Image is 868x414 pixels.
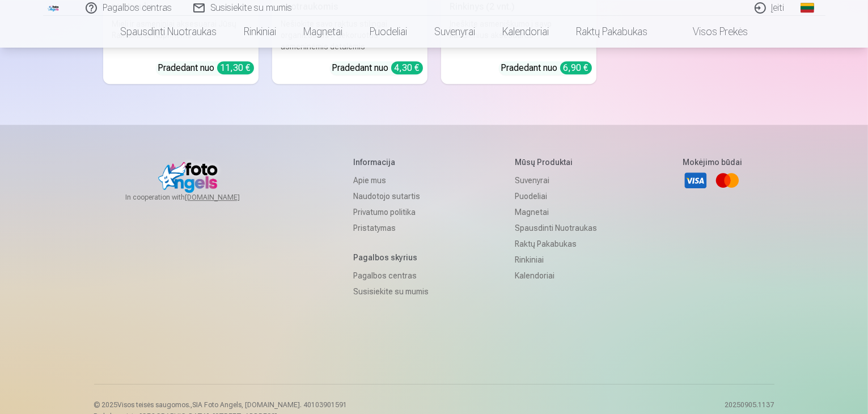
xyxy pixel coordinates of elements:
a: Visos prekės [661,16,761,48]
a: [DOMAIN_NAME] [185,193,267,202]
h5: Informacija [353,157,429,168]
a: Privatumo politika [353,204,429,220]
a: Spausdinti nuotraukas [515,220,597,236]
a: Naudotojo sutartis [353,188,429,204]
div: 11,30 € [217,61,254,74]
a: Spausdinti nuotraukas [107,16,230,48]
a: Susisiekite su mumis [353,284,429,299]
a: Puodeliai [356,16,421,48]
div: Pradedant nuo [501,61,592,75]
h5: Mokėjimo būdai [683,157,743,168]
a: Raktų pakabukas [562,16,661,48]
a: Magnetai [515,204,597,220]
div: 6,90 € [560,61,592,74]
div: Pradedant nuo [158,61,254,75]
div: 4,30 € [391,61,423,74]
div: Pradedant nuo [332,61,423,75]
a: Rinkiniai [515,252,597,268]
h5: Mūsų produktai [515,157,597,168]
a: Raktų pakabukas [515,236,597,252]
a: Suvenyrai [515,172,597,188]
a: Kalendoriai [489,16,562,48]
a: Mastercard [715,168,740,193]
a: Puodeliai [515,188,597,204]
span: In cooperation with [125,193,267,202]
p: © 2025 Visos teisės saugomos. , [94,400,348,409]
span: SIA Foto Angels, [DOMAIN_NAME]. 40103901591 [193,401,348,409]
a: Magnetai [290,16,356,48]
a: Visa [683,168,708,193]
a: Apie mus [353,172,429,188]
a: Pagalbos centras [353,268,429,284]
a: Kalendoriai [515,268,597,284]
a: Suvenyrai [421,16,489,48]
a: Pristatymas [353,220,429,236]
img: /fa2 [48,5,60,11]
h5: Pagalbos skyrius [353,252,429,263]
a: Rinkiniai [230,16,290,48]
